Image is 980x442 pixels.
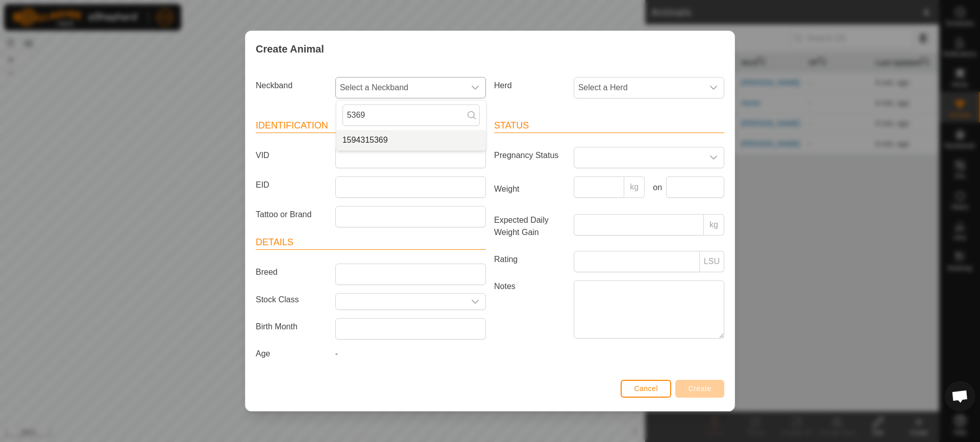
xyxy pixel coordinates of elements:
label: Stock Class [252,293,331,306]
header: Identification [256,119,486,133]
header: Details [256,236,486,250]
label: Tattoo or Brand [252,206,331,223]
label: Neckband [252,77,331,94]
div: dropdown trigger [465,77,485,98]
header: Status [494,119,724,133]
p-inputgroup-addon: kg [704,214,724,236]
label: Pregnancy Status [490,147,570,164]
ul: Option List [336,130,486,150]
button: Cancel [621,380,671,398]
label: on [649,181,662,194]
span: - [335,349,338,358]
p-inputgroup-addon: kg [624,176,645,198]
label: Notes [490,280,570,338]
label: EID [252,176,331,194]
label: Rating [490,251,570,268]
span: Cancel [634,384,658,393]
label: Age [252,348,331,360]
span: Create Animal [256,41,324,57]
span: Select a Herd [574,77,703,98]
label: VID [252,147,331,164]
a: Open chat [945,381,975,411]
span: Create [689,384,712,393]
li: 1594315369 [336,130,486,150]
label: Birth Month [252,318,331,335]
div: dropdown trigger [465,294,485,309]
label: Herd [490,77,570,94]
button: Create [675,380,724,398]
div: dropdown trigger [703,147,724,168]
span: 1594315369 [342,134,388,146]
p-inputgroup-addon: LSU [700,251,724,272]
span: Select a Neckband [336,77,465,98]
label: Breed [252,264,331,281]
label: Weight [490,176,570,202]
div: dropdown trigger [703,77,724,98]
label: Expected Daily Weight Gain [490,214,570,239]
